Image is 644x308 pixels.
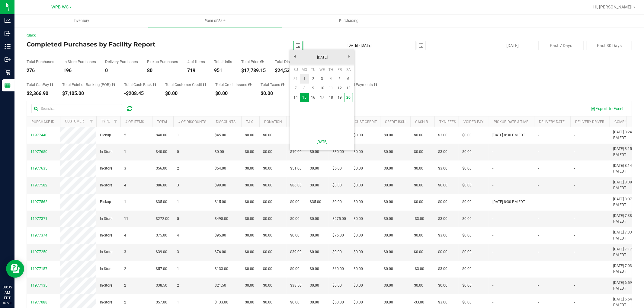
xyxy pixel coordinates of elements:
[197,18,234,24] span: Point of Sale
[574,183,575,188] span: -
[300,74,309,84] a: 1
[462,266,472,272] span: $0.00
[438,149,447,155] span: $3.00
[264,120,282,124] a: Donation
[246,120,253,124] a: Tax
[215,249,226,255] span: $76.00
[124,149,126,155] span: 1
[153,83,156,87] i: Sum of the cash-back amounts from rounded-up electronic payments for all purchases in the date ra...
[63,68,96,73] div: 196
[291,65,300,74] th: Sunday
[5,43,11,49] inline-svg: Inventory
[124,233,126,238] span: 4
[5,69,11,75] inline-svg: Retail
[86,116,96,127] a: Filter
[335,93,344,102] a: 19
[538,183,539,188] span: -
[156,249,167,255] span: $39.00
[492,216,493,222] span: -
[156,266,167,272] span: $57.00
[290,183,302,188] span: $86.00
[260,60,264,64] i: Sum of the total prices of all purchases in the date range.
[215,183,226,188] span: $99.00
[439,120,456,124] a: Txn Fees
[417,41,425,50] span: select
[261,91,284,96] div: $0.00
[414,149,423,155] span: $0.00
[50,83,53,87] i: Sum of the successful, non-voided CanPay payment transactions for all purchases in the date range.
[157,120,168,124] a: Total
[112,83,115,87] i: Sum of the successful, non-voided point-of-banking payment transactions, both via payment termina...
[31,120,54,124] a: Purchase ID
[384,132,393,138] span: $0.00
[574,166,575,171] span: -
[177,233,179,238] span: 4
[354,266,363,272] span: $0.00
[215,83,252,87] div: Total Credit Issued
[538,266,539,272] span: -
[438,183,447,188] span: $0.00
[613,163,636,174] span: [DATE] 8:14 PM EDT
[332,266,344,272] span: $60.00
[263,183,272,188] span: $0.00
[177,132,179,138] span: 1
[354,216,363,222] span: $0.00
[105,68,138,73] div: 0
[62,83,115,87] div: Total Point of Banking (POB)
[290,52,300,61] a: Previous
[355,120,377,124] a: Cust Credit
[241,68,266,73] div: $17,789.15
[6,260,24,278] iframe: Resource center
[290,149,302,155] span: $10.00
[30,183,47,187] span: 11977582
[124,266,126,272] span: 2
[326,84,335,93] a: 11
[241,60,266,64] div: Total Price
[66,18,97,24] span: Inventory
[30,300,47,304] span: 11977088
[100,249,112,255] span: In-Store
[100,149,112,155] span: In-Store
[30,267,47,271] span: 11977157
[538,249,539,255] span: -
[539,120,565,124] a: Delivery Date
[156,166,167,171] span: $56.00
[318,65,326,74] th: Wednesday
[310,183,319,188] span: $0.00
[318,84,326,93] a: 10
[245,166,254,171] span: $0.00
[613,129,636,141] span: [DATE] 8:24 PM EDT
[309,74,318,84] a: 2
[215,199,226,205] span: $15.00
[384,233,393,238] span: $0.00
[261,83,284,87] div: Total Taxes
[574,266,575,272] span: -
[245,233,254,238] span: $0.00
[354,199,363,205] span: $0.00
[30,250,47,254] span: 11977250
[326,65,335,74] th: Thursday
[587,103,627,114] button: Export to Excel
[14,14,148,27] a: Inventory
[290,233,300,238] span: $0.00
[613,196,636,208] span: [DATE] 8:07 PM EDT
[245,132,254,138] span: $0.00
[309,93,318,102] a: 16
[30,233,47,237] span: 11977374
[165,83,206,87] div: Total Customer Credit
[332,183,342,188] span: $0.00
[178,120,206,124] a: # of Discounts
[613,263,636,275] span: [DATE] 7:03 PM EDT
[331,18,367,24] span: Purchasing
[613,280,636,291] span: [DATE] 6:59 PM EDT
[574,132,575,138] span: -
[245,266,254,272] span: $0.00
[490,41,535,50] button: [DATE]
[27,60,54,64] div: Total Purchases
[30,166,47,170] span: 11977635
[215,166,226,171] span: $54.00
[27,33,36,37] a: Back
[214,68,232,73] div: 951
[414,132,423,138] span: $0.00
[332,149,344,155] span: $30.00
